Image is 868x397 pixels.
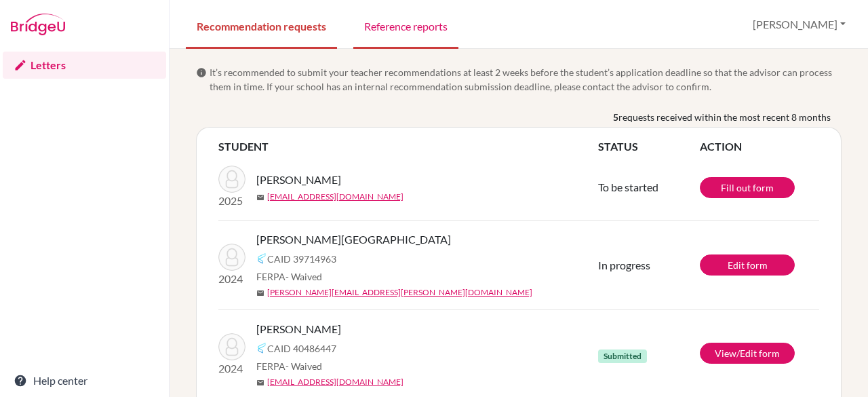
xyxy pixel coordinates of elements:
[218,271,245,287] p: 2024
[11,14,65,35] img: Bridge-U
[3,367,166,394] a: Help center
[285,360,322,372] span: - Waived
[256,343,267,354] img: Common App logo
[700,254,795,276] a: Edit form
[598,181,658,193] span: To be started
[267,376,403,388] a: [EMAIL_ADDRESS][DOMAIN_NAME]
[256,269,322,284] span: FERPA
[613,110,618,124] b: 5
[700,138,819,155] th: ACTION
[196,67,207,78] span: info
[256,172,341,188] span: [PERSON_NAME]
[218,138,598,155] th: STUDENT
[747,12,852,37] button: [PERSON_NAME]
[700,343,795,364] a: View/Edit form
[700,177,795,198] a: Fill out form
[256,231,451,248] span: [PERSON_NAME][GEOGRAPHIC_DATA]
[267,341,336,356] span: CAID 40486447
[218,193,245,209] p: 2025
[218,244,245,271] img: Khadka, Manavi
[218,166,245,193] img: Bhusal, Swastik
[353,2,458,49] a: Reference reports
[186,2,337,49] a: Recommendation requests
[256,321,341,337] span: [PERSON_NAME]
[256,289,264,297] span: mail
[3,52,166,79] a: Letters
[598,138,700,155] th: STATUS
[267,191,403,203] a: [EMAIL_ADDRESS][DOMAIN_NAME]
[267,286,532,299] a: [PERSON_NAME][EMAIL_ADDRESS][PERSON_NAME][DOMAIN_NAME]
[218,333,245,360] img: Khadka, Sanjib
[285,271,322,282] span: - Waived
[267,252,336,266] span: CAID 39714963
[210,65,842,94] span: It’s recommended to submit your teacher recommendations at least 2 weeks before the student’s app...
[256,379,264,387] span: mail
[598,259,650,271] span: In progress
[256,193,264,202] span: mail
[218,360,245,377] p: 2024
[256,359,322,373] span: FERPA
[256,253,267,264] img: Common App logo
[598,349,647,363] span: Submitted
[618,110,831,124] span: requests received within the most recent 8 months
